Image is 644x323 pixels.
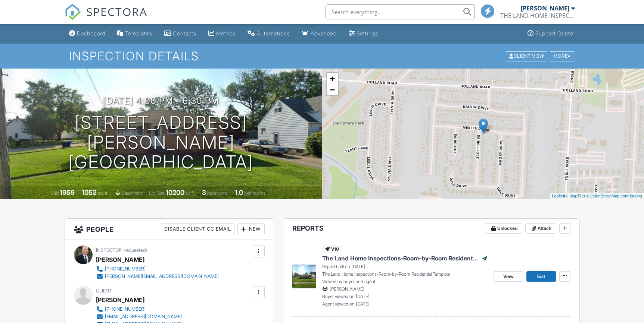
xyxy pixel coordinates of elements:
[346,27,381,41] a: Settings
[550,51,574,61] div: More
[587,194,642,198] a: © OpenStreetMap contributors
[311,30,337,37] div: Advanced
[161,27,199,41] a: Contacts
[552,194,564,198] a: Leaflet
[500,12,575,19] div: THE LAND HOME INSPECTIONS LLC
[12,113,310,172] h1: [STREET_ADDRESS][PERSON_NAME] [GEOGRAPHIC_DATA]
[506,51,547,61] div: Client View
[65,4,81,20] img: The Best Home Inspection Software - Spectora
[166,189,184,196] div: 10200
[66,27,108,41] a: Dashboard
[207,190,228,196] span: bedrooms
[327,73,338,84] a: Zoom in
[550,193,644,199] div: |
[77,30,105,37] div: Dashboard
[96,288,112,294] span: Client
[86,4,147,19] span: SPECTORA
[327,84,338,95] a: Zoom out
[237,223,265,235] div: New
[149,190,165,196] span: Lot Size
[96,294,144,305] div: [PERSON_NAME]
[114,27,155,41] a: Templates
[525,27,578,41] a: Support Center
[257,30,290,37] div: Automations
[96,305,195,313] a: [PHONE_NUMBER]
[125,30,152,37] div: Templates
[186,190,195,196] span: sq.ft.
[299,27,340,41] a: Advanced
[82,189,97,196] div: 1053
[357,30,378,37] div: Settings
[65,219,274,240] h3: People
[98,190,108,196] span: sq. ft.
[161,223,234,235] div: Disable Client CC Email
[65,10,147,26] a: SPECTORA
[96,265,219,273] a: [PHONE_NUMBER]
[60,189,75,196] div: 1959
[96,273,219,280] a: [PERSON_NAME][EMAIL_ADDRESS][DOMAIN_NAME]
[505,53,549,58] a: Client View
[123,247,147,253] span: (requested)
[96,254,144,265] div: [PERSON_NAME]
[565,194,585,198] a: © MapTiler
[245,27,293,41] a: Automations (Basic)
[96,247,122,253] span: Inspector
[50,190,59,196] span: Built
[235,189,243,196] div: 1.0
[244,190,265,196] span: bathrooms
[202,189,206,196] div: 3
[173,30,196,37] div: Contacts
[96,313,195,320] a: [EMAIL_ADDRESS][DOMAIN_NAME]
[216,30,236,37] div: Metrics
[326,4,475,19] input: Search everything...
[521,4,569,12] div: [PERSON_NAME]
[105,314,182,320] div: [EMAIL_ADDRESS][DOMAIN_NAME]
[122,190,142,196] span: basement
[103,96,219,106] h3: [DATE] 4:00 pm - 6:30 pm
[105,273,219,279] div: [PERSON_NAME][EMAIL_ADDRESS][DOMAIN_NAME]
[105,306,146,312] div: [PHONE_NUMBER]
[105,266,146,272] div: [PHONE_NUMBER]
[535,30,575,37] div: Support Center
[205,27,239,41] a: Metrics
[69,50,575,63] h1: Inspection Details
